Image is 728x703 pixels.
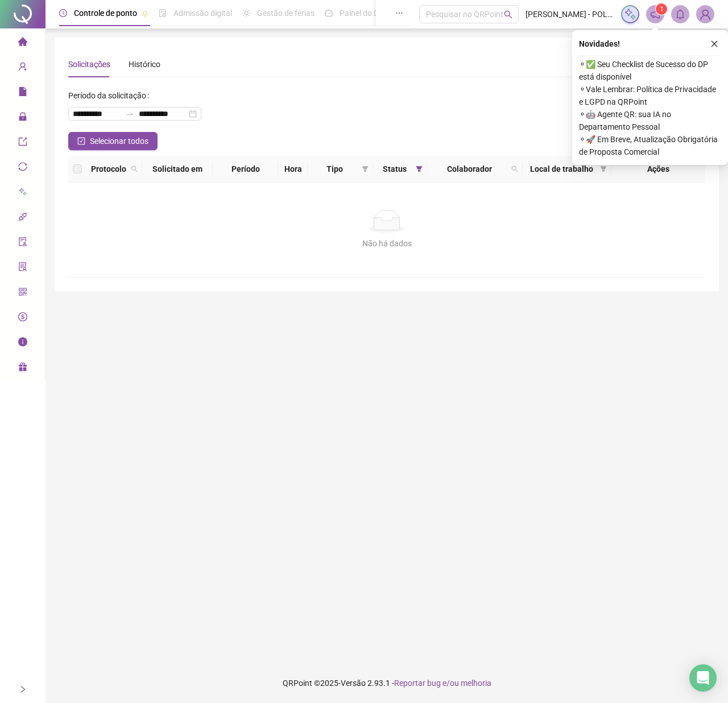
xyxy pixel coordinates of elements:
[74,9,137,18] span: Controle de ponto
[257,9,315,18] span: Gestão de férias
[579,83,721,108] span: ⚬ Vale Lembrar: Política de Privacidade e LGPD na QRPoint
[242,9,250,17] span: sun
[527,163,595,175] span: Local de trabalho
[142,156,213,183] th: Solicitado em
[650,9,660,19] span: notification
[68,132,158,150] button: Selecionar todos
[362,166,369,172] span: filter
[325,9,333,17] span: dashboard
[413,160,425,177] span: filter
[616,163,701,175] div: Ações
[579,58,721,83] span: ⚬ ✅ Seu Checklist de Sucesso do DP está disponível
[598,160,609,177] span: filter
[18,82,27,105] span: file
[18,357,27,380] span: gift
[82,237,692,250] div: Não há dados
[142,10,148,17] span: pushpin
[18,207,27,230] span: api
[18,257,27,280] span: solution
[77,137,85,145] span: check-square
[394,679,491,688] span: Reportar bug e/ou melhoria
[340,9,384,18] span: Painel do DP
[526,8,614,20] span: [PERSON_NAME] - POLIGONUS ARQUITETURA
[129,58,160,71] div: Histórico
[710,40,718,48] span: close
[18,132,27,155] span: export
[656,3,667,15] sup: 1
[131,166,138,172] span: search
[579,133,721,158] span: ⚬ 🚀 Em Breve, Atualização Obrigatória de Proposta Comercial
[18,232,27,255] span: audit
[395,9,403,17] span: ellipsis
[18,282,27,305] span: qrcode
[45,663,728,703] footer: QRPoint © 2025 - 2.93.1 -
[91,163,126,175] span: Protocolo
[68,86,154,105] label: Período da solicitação
[624,8,636,20] img: sparkle-icon.fc2bf0ac1784a2077858766a79e2daf3.svg
[312,163,357,175] span: Tipo
[600,166,607,172] span: filter
[432,163,507,175] span: Colaborador
[697,6,714,23] img: 19998
[173,9,232,18] span: Admissão digital
[504,10,512,19] span: search
[579,38,620,50] span: Novidades !
[129,160,140,177] span: search
[378,163,411,175] span: Status
[159,9,167,17] span: file-done
[341,679,366,688] span: Versão
[579,108,721,133] span: ⚬ 🤖 Agente QR: sua IA no Departamento Pessoal
[18,307,27,330] span: dollar
[509,160,520,177] span: search
[675,9,685,19] span: bell
[511,166,518,172] span: search
[213,156,279,183] th: Período
[18,157,27,180] span: sync
[18,32,27,55] span: home
[689,664,717,692] div: Open Intercom Messenger
[19,685,27,693] span: right
[660,5,664,13] span: 1
[125,109,134,118] span: to
[90,135,148,147] span: Selecionar todos
[359,160,371,177] span: filter
[416,166,423,172] span: filter
[68,58,110,71] div: Solicitações
[18,332,27,355] span: info-circle
[278,156,307,183] th: Hora
[18,107,27,130] span: lock
[125,109,134,118] span: swap-right
[59,9,67,17] span: clock-circle
[18,57,27,80] span: user-add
